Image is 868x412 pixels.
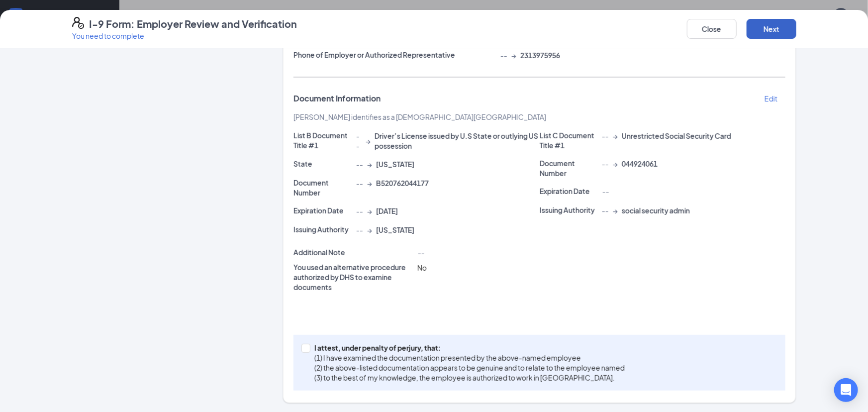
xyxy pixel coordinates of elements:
span: -- [356,206,363,216]
span: -- [356,131,362,151]
p: Phone of Employer or Authorized Representative [293,50,496,60]
p: Expiration Date [540,186,598,196]
span: [DATE] [376,206,398,216]
span: → [511,50,516,60]
p: Document Number [293,178,352,198]
span: -- [602,159,609,169]
span: -- [356,178,363,188]
h4: I-9 Form: Employer Review and Verification [89,17,297,31]
button: Close [687,19,737,39]
span: → [613,159,618,169]
span: B520762044177 [376,178,429,188]
p: (3) to the best of my knowledge, the employee is authorized to work in [GEOGRAPHIC_DATA]. [314,373,625,383]
span: → [613,206,618,215]
span: -- [500,50,507,60]
p: State [293,159,352,169]
p: You used an alternative procedure authorized by DHS to examine documents [293,262,413,292]
span: → [367,178,372,188]
p: Expiration Date [293,206,352,215]
span: → [366,136,371,146]
span: -- [356,159,363,169]
span: social security admin [622,206,690,215]
p: List C Document Title #1 [540,130,598,150]
span: -- [602,187,609,196]
svg: FormI9EVerifyIcon [72,17,84,29]
p: (1) I have examined the documentation presented by the above-named employee [314,353,625,363]
span: No [417,263,427,272]
p: I attest, under penalty of perjury, that: [314,343,625,353]
span: Driver’s License issued by U.S State or outlying US possession [375,131,540,151]
span: [US_STATE] [376,225,414,235]
div: Open Intercom Messenger [834,378,858,402]
span: → [367,159,372,169]
span: -- [417,248,424,257]
span: Document Information [293,94,381,103]
span: [PERSON_NAME] identifies as a [DEMOGRAPHIC_DATA][GEOGRAPHIC_DATA] [293,112,546,121]
p: Additional Note [293,247,413,257]
p: List B Document Title #1 [293,130,352,150]
button: Next [747,19,796,39]
span: -- [602,206,609,215]
p: (2) the above-listed documentation appears to be genuine and to relate to the employee named [314,363,625,373]
span: -- [602,131,609,141]
span: → [613,131,618,141]
span: → [367,206,372,216]
span: [US_STATE] [376,159,414,169]
p: You need to complete [72,31,297,41]
span: 044924061 [622,159,658,169]
span: 2313975956 [520,50,560,60]
span: -- [356,225,363,235]
p: Issuing Authority [540,205,598,215]
span: → [367,225,372,235]
p: Document Number [540,158,598,178]
p: Edit [765,94,777,103]
span: Unrestricted Social Security Card [622,131,731,141]
p: Issuing Authority [293,224,352,234]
